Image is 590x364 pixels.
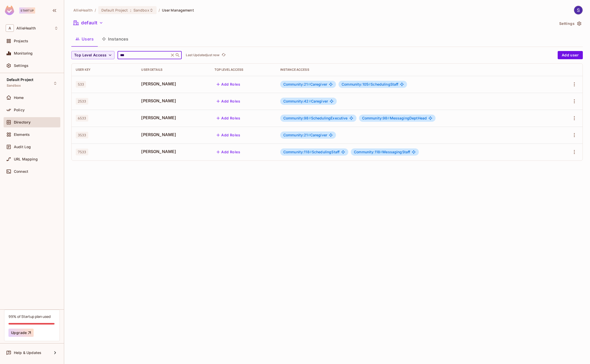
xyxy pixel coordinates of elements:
[14,120,31,124] span: Directory
[220,52,227,58] button: refresh
[283,82,327,86] span: Caregiver
[141,132,206,137] span: [PERSON_NAME]
[76,132,88,138] span: 3533
[76,81,86,88] span: 533
[141,149,206,154] span: [PERSON_NAME]
[16,26,36,30] span: Workspace: AllieHealth
[5,6,14,15] img: SReyMgAAAABJRU5ErkJggg==
[283,116,311,120] span: Community:98
[101,8,128,13] span: Default Project
[14,351,41,355] span: Help & Updates
[283,150,340,154] span: SchedulingStaff
[354,150,410,154] span: MessagingStaff
[283,133,310,137] span: Community:21
[76,115,88,122] span: 6533
[159,8,160,13] li: /
[308,82,310,86] span: #
[283,133,327,137] span: Caregiver
[309,99,311,103] span: #
[8,329,34,337] button: Upgrade
[283,99,328,103] span: Caregiver
[14,133,30,137] span: Elements
[8,314,51,319] div: 99% of Startup plan used
[7,84,21,88] span: Sandbox
[76,98,88,105] span: 2533
[14,96,24,100] span: Home
[76,68,133,72] div: User Key
[141,115,206,120] span: [PERSON_NAME]
[14,169,28,174] span: Connect
[283,82,310,86] span: Community:21
[308,133,310,137] span: #
[14,51,33,55] span: Monitoring
[14,145,31,149] span: Audit Log
[141,81,206,87] span: [PERSON_NAME]
[362,116,390,120] span: Community:98
[141,68,206,72] div: User Details
[283,150,312,154] span: Community:118
[558,51,583,59] button: Add user
[368,82,371,86] span: #
[380,150,382,154] span: #
[98,33,132,45] button: Instances
[7,78,33,82] span: Default Project
[186,53,219,57] p: Last Updated just now
[342,82,398,86] span: SchedulingStaff
[215,97,242,105] button: Add Roles
[71,19,105,27] button: default
[14,64,28,68] span: Settings
[221,53,226,58] span: refresh
[215,114,242,122] button: Add Roles
[215,80,242,88] button: Add Roles
[219,52,227,58] span: Click to refresh data
[73,8,93,13] span: the active workspace
[354,150,382,154] span: Community:118
[6,24,14,32] span: A
[309,150,312,154] span: #
[14,108,25,112] span: Policy
[215,131,242,139] button: Add Roles
[283,116,348,120] span: SchedulingExecutive
[362,116,427,120] span: MessagingDeptHead
[342,82,371,86] span: Community:105
[14,157,38,161] span: URL Mapping
[74,52,107,58] span: Top Level Access
[283,99,311,103] span: Community:42
[574,6,583,14] img: Stephen Morrison
[215,148,242,156] button: Add Roles
[280,68,550,72] div: Instance Access
[71,51,114,59] button: Top Level Access
[162,8,194,13] span: User Management
[76,149,88,155] span: 7533
[130,8,132,12] span: :
[133,8,149,13] span: Sandbox
[14,39,28,43] span: Projects
[387,116,390,120] span: #
[71,33,98,45] button: Users
[215,68,272,72] div: Top Level Access
[309,116,311,120] span: #
[19,7,35,14] div: Startup
[95,8,96,13] li: /
[141,98,206,104] span: [PERSON_NAME]
[557,19,583,28] button: Settings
